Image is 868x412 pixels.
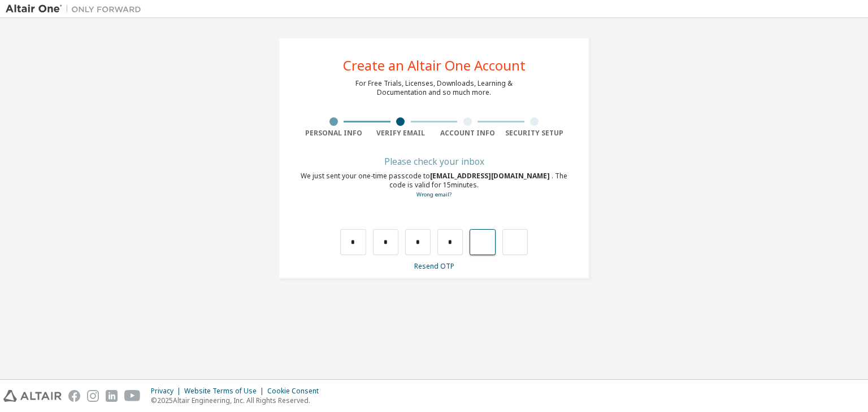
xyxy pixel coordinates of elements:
[430,171,552,181] span: [EMAIL_ADDRESS][DOMAIN_NAME]
[151,396,325,405] p: © 2025 Altair Engineering, Inc. All Rights Reserved.
[414,261,454,271] a: Resend OTP
[3,390,62,402] img: altair_logo.svg
[434,129,501,138] div: Account Info
[367,129,435,138] div: Verify Email
[355,79,513,97] div: For Free Trials, Licenses, Downloads, Learning & Documentation and so much more.
[343,59,526,72] div: Create an Altair One Account
[300,129,367,138] div: Personal Info
[416,191,452,198] a: Go back to the registration form
[6,3,147,15] img: Altair One
[300,172,568,199] div: We just sent your one-time passcode to . The code is valid for 15 minutes.
[87,390,99,402] img: instagram.svg
[300,158,568,165] div: Please check your inbox
[501,129,568,138] div: Security Setup
[106,390,118,402] img: linkedin.svg
[267,387,325,396] div: Cookie Consent
[151,387,184,396] div: Privacy
[124,390,141,402] img: youtube.svg
[68,390,80,402] img: facebook.svg
[184,387,267,396] div: Website Terms of Use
